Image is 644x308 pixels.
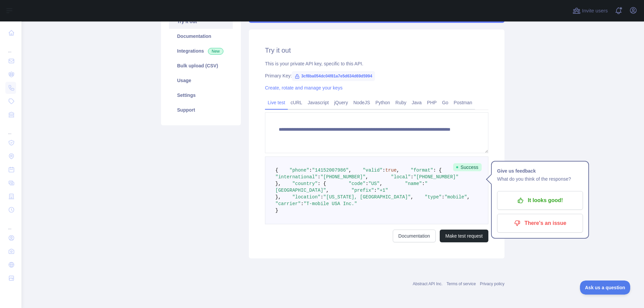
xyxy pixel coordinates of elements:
[480,282,504,286] a: Privacy policy
[453,163,482,171] span: Success
[323,194,411,200] span: "[US_STATE], [GEOGRAPHIC_DATA]"
[275,168,278,173] span: {
[580,281,631,295] iframe: Toggle Customer Support
[352,188,374,193] span: "prefix"
[405,181,422,186] span: "name"
[169,58,233,73] a: Bulk upload (CSV)
[571,5,609,16] button: Invite users
[289,168,309,173] span: "phone"
[265,72,488,79] div: Primary Key:
[320,174,365,180] span: "[PHONE_NUMBER]"
[275,208,278,213] span: }
[275,201,301,206] span: "carrier"
[502,218,578,229] p: There's an issue
[169,73,233,88] a: Usage
[169,44,233,58] a: Integrations New
[331,97,351,108] a: jQuery
[391,174,411,180] span: "local"
[348,168,351,173] span: ,
[5,217,16,231] div: ...
[502,195,578,206] p: It looks good!
[368,181,380,186] span: "US"
[275,174,318,180] span: "international"
[169,29,233,44] a: Documentation
[318,174,320,180] span: :
[366,174,368,180] span: ,
[446,282,476,286] a: Terms of service
[265,97,288,108] a: Live test
[411,168,433,173] span: "format"
[275,194,281,200] span: },
[497,175,583,183] p: What do you think of the response?
[265,85,342,90] a: Create, rotate and manage your keys
[320,194,323,200] span: :
[301,201,304,206] span: :
[497,214,583,233] button: There's an issue
[424,97,439,108] a: PHP
[411,194,413,200] span: ,
[374,188,377,193] span: :
[411,174,413,180] span: :
[444,194,467,200] span: "mobile"
[309,168,312,173] span: :
[451,97,475,108] a: Postman
[582,7,608,15] span: Invite users
[393,230,436,242] a: Documentation
[312,168,348,173] span: "14152007986"
[208,48,223,55] span: New
[318,181,326,186] span: : {
[305,97,331,108] a: Javascript
[409,97,425,108] a: Java
[440,230,488,242] button: Make test request
[422,181,425,186] span: :
[326,188,329,193] span: ,
[393,97,409,108] a: Ruby
[304,201,357,206] span: "T-mobile USA Inc."
[414,174,459,180] span: "[PHONE_NUMBER]"
[5,122,16,135] div: ...
[433,168,442,173] span: : {
[380,181,382,186] span: ,
[442,194,444,200] span: :
[292,194,320,200] span: "location"
[425,194,441,200] span: "type"
[467,194,470,200] span: ,
[169,14,233,29] a: Try it out
[288,97,305,108] a: cURL
[366,181,368,186] span: :
[169,88,233,103] a: Settings
[363,168,382,173] span: "valid"
[377,188,388,193] span: "+1"
[497,167,583,175] h1: Give us feedback
[169,103,233,117] a: Support
[382,168,385,173] span: :
[385,168,397,173] span: true
[265,60,488,67] div: This is your private API key, specific to this API.
[413,282,443,286] a: Abstract API Inc.
[396,168,399,173] span: ,
[275,181,281,186] span: },
[373,97,393,108] a: Python
[439,97,451,108] a: Go
[265,46,488,55] h2: Try it out
[292,71,375,81] span: 3cf8ba054dc04f81a7e5d634d69d5994
[348,181,365,186] span: "code"
[497,191,583,210] button: It looks good!
[5,40,16,54] div: ...
[351,97,373,108] a: NodeJS
[292,181,318,186] span: "country"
